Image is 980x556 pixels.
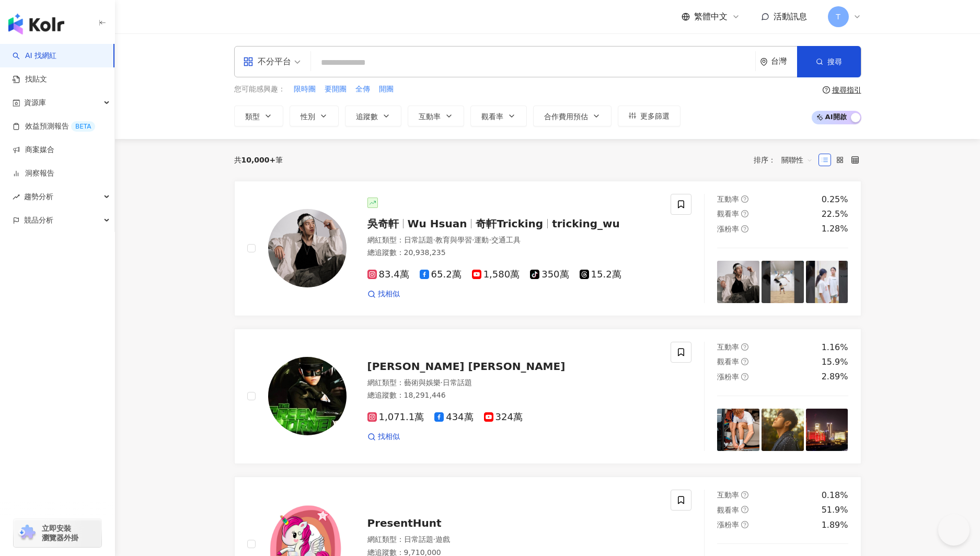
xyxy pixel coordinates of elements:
[717,195,739,203] span: 互動率
[356,112,378,121] span: 追蹤數
[245,112,260,121] span: 類型
[14,519,101,547] a: chrome extension立即安裝 瀏覽器外掛
[491,236,521,244] span: 交通工具
[268,209,347,287] img: KOL Avatar
[754,152,818,168] div: 排序：
[443,378,472,387] span: 日常話題
[433,535,435,543] span: ·
[234,84,285,95] span: 您可能感興趣：
[367,378,659,388] div: 網紅類型 ：
[24,91,46,114] span: 資源庫
[367,432,400,442] a: 找相似
[13,74,47,85] a: 找貼文
[13,193,20,201] span: rise
[552,217,620,230] span: tricking_wu
[741,195,748,203] span: question-circle
[234,106,283,126] button: 類型
[717,373,739,381] span: 漲粉率
[762,261,804,303] img: post-image
[13,145,54,155] a: 商案媒合
[24,185,53,209] span: 趨勢分析
[822,519,848,531] div: 1.89%
[378,289,400,299] span: 找相似
[489,236,491,244] span: ·
[822,223,848,235] div: 1.28%
[367,269,409,280] span: 83.4萬
[717,506,739,514] span: 觀看率
[234,329,861,464] a: KOL Avatar[PERSON_NAME] [PERSON_NAME]網紅類型：藝術與娛樂·日常話題總追蹤數：18,291,4461,071.1萬434萬324萬找相似互動率question...
[408,217,467,230] span: Wu Hsuan
[741,225,748,233] span: question-circle
[433,236,435,244] span: ·
[741,373,748,380] span: question-circle
[241,156,276,164] span: 10,000+
[580,269,621,280] span: 15.2萬
[325,84,347,95] span: 要開團
[367,248,659,258] div: 總追蹤數 ： 20,938,235
[408,106,464,126] button: 互動率
[294,84,316,95] span: 限時團
[234,156,283,164] div: 共 筆
[355,84,371,95] button: 全傳
[367,235,659,246] div: 網紅類型 ：
[367,390,659,401] div: 總追蹤數 ： 18,291,446
[822,504,848,516] div: 51.9%
[717,343,739,351] span: 互動率
[822,356,848,368] div: 15.9%
[367,412,424,423] span: 1,071.1萬
[367,289,400,299] a: 找相似
[472,269,520,280] span: 1,580萬
[717,357,739,366] span: 觀看率
[832,86,861,94] div: 搜尋指引
[470,106,527,126] button: 觀看率
[243,53,291,70] div: 不分平台
[822,209,848,220] div: 22.5%
[378,84,394,95] button: 開團
[741,210,748,217] span: question-circle
[243,56,253,67] span: appstore
[378,432,400,442] span: 找相似
[367,360,566,373] span: [PERSON_NAME] [PERSON_NAME]
[533,106,612,126] button: 合作費用預估
[290,106,339,126] button: 性別
[741,506,748,513] span: question-circle
[717,210,739,218] span: 觀看率
[717,491,739,499] span: 互動率
[404,236,433,244] span: 日常話題
[367,517,442,529] span: PresentHunt
[234,181,861,316] a: KOL Avatar吳奇軒Wu Hsuan奇軒Trickingtricking_wu網紅類型：日常話題·教育與學習·運動·交通工具總追蹤數：20,938,23583.4萬65.2萬1,580萬3...
[806,261,848,303] img: post-image
[822,371,848,383] div: 2.89%
[268,357,347,435] img: KOL Avatar
[293,84,316,95] button: 限時團
[404,535,433,543] span: 日常話題
[760,58,768,66] span: environment
[618,106,681,126] button: 更多篩選
[472,236,474,244] span: ·
[938,514,970,546] iframe: Help Scout Beacon - Open
[717,261,759,303] img: post-image
[17,525,37,541] img: chrome extension
[301,112,315,121] span: 性別
[774,11,807,21] span: 活動訊息
[741,358,748,365] span: question-circle
[823,86,830,94] span: question-circle
[762,409,804,451] img: post-image
[42,524,78,542] span: 立即安裝 瀏覽器外掛
[836,11,840,22] span: T
[717,409,759,451] img: post-image
[476,217,543,230] span: 奇軒Tricking
[822,194,848,205] div: 0.25%
[13,121,95,132] a: 效益預測報告BETA
[379,84,394,95] span: 開團
[822,342,848,353] div: 1.16%
[404,378,441,387] span: 藝術與娛樂
[717,225,739,233] span: 漲粉率
[324,84,347,95] button: 要開團
[435,236,472,244] span: 教育與學習
[694,11,728,22] span: 繁體中文
[420,269,462,280] span: 65.2萬
[741,491,748,499] span: question-circle
[530,269,569,280] span: 350萬
[771,57,797,66] div: 台灣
